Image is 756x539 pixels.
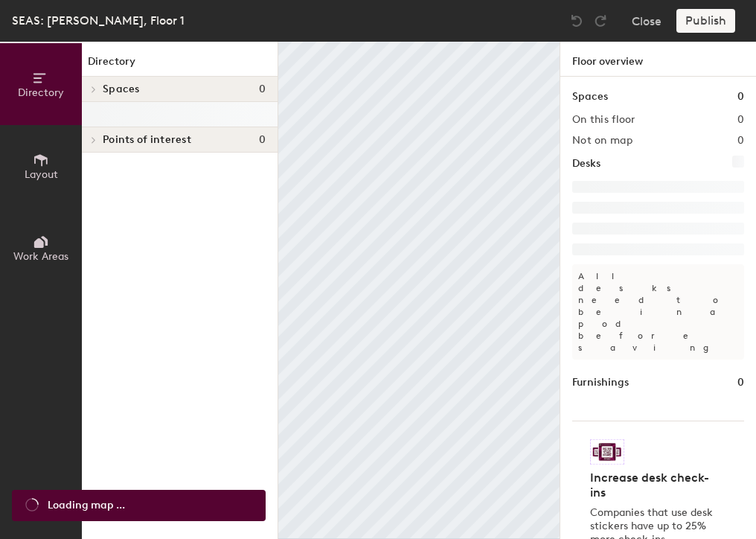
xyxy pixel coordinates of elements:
h1: Directory [82,54,278,77]
h2: 0 [737,114,744,126]
h1: 0 [737,374,744,391]
span: Directory [18,86,64,99]
h2: Not on map [572,135,632,147]
h1: Spaces [572,89,608,105]
span: Loading map ... [48,497,125,514]
h2: On this floor [572,114,635,126]
div: SEAS: [PERSON_NAME], Floor 1 [12,11,185,30]
span: Spaces [103,83,140,95]
span: 0 [259,134,266,146]
p: All desks need to be in a pod before saving [572,264,744,360]
canvas: Map [278,42,560,538]
span: Points of interest [103,134,191,146]
button: Close [632,9,661,33]
span: Work Areas [13,250,68,263]
h2: 0 [737,135,744,147]
img: Redo [593,13,608,28]
h4: Increase desk check-ins [590,471,717,500]
h1: Desks [572,156,600,172]
h1: 0 [737,89,744,105]
span: Layout [25,168,58,181]
h1: Furnishings [572,374,629,391]
h1: Floor overview [560,42,756,77]
span: 0 [259,83,266,95]
img: Sticker logo [590,439,624,465]
img: Undo [569,13,584,28]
